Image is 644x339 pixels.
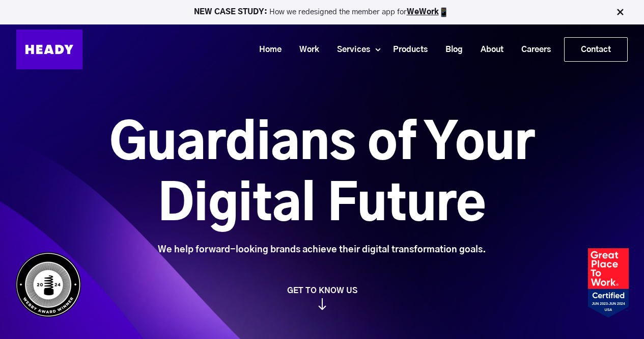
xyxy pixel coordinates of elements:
a: Work [287,40,324,59]
img: Heady_2023_Certification_Badge [588,248,629,318]
div: We help forward-looking brands achieve their digital transformation goals. [52,244,592,255]
p: How we redesigned the member app for [5,7,639,17]
div: Navigation Menu [93,37,628,62]
a: Services [324,40,375,59]
img: Heady_WebbyAward_Winner-4 [15,252,81,318]
a: Contact [565,38,627,61]
a: Blog [433,40,468,59]
h1: Guardians of Your Digital Future [52,114,592,236]
img: app emoji [439,7,449,17]
a: WeWork [407,8,439,16]
img: Heady_Logo_Web-01 (1) [16,30,82,69]
img: Close Bar [615,7,625,17]
strong: NEW CASE STUDY: [194,8,269,16]
img: arrow_down [318,298,326,310]
a: GET TO KNOW US [10,285,634,310]
a: Home [246,40,287,59]
a: Products [380,40,433,59]
a: About [468,40,509,59]
a: Careers [509,40,556,59]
